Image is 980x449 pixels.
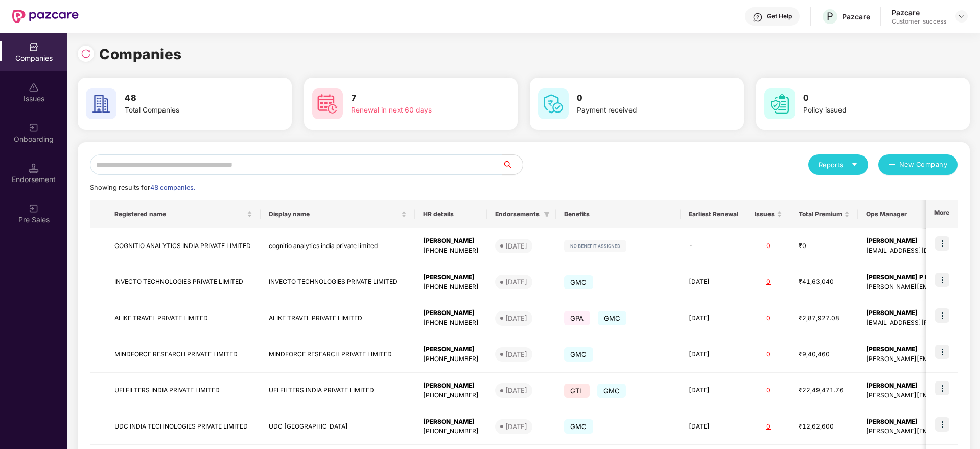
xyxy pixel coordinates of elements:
span: Issues [755,210,775,218]
img: icon [935,345,949,359]
div: [PERSON_NAME] [423,417,479,427]
td: UDC INDIA TECHNOLOGIES PRIVATE LIMITED [106,409,261,445]
div: 0 [755,422,782,432]
div: [DATE] [505,421,527,432]
td: INVECTO TECHNOLOGIES PRIVATE LIMITED [261,264,415,301]
div: [PERSON_NAME] [423,236,479,246]
td: [DATE] [681,300,746,336]
div: Get Help [767,12,792,20]
span: P [827,10,833,23]
div: [DATE] [505,385,527,395]
div: Renewal in next 60 days [351,105,480,116]
div: [DATE] [505,349,527,360]
img: svg+xml;base64,PHN2ZyB3aWR0aD0iMjAiIGhlaWdodD0iMjAiIHZpZXdCb3g9IjAgMCAyMCAyMCIgZmlsbD0ibm9uZSIgeG... [29,123,39,133]
div: 0 [755,350,782,360]
span: GPA [564,311,590,325]
td: MINDFORCE RESEARCH PRIVATE LIMITED [261,336,415,373]
span: Endorsements [495,210,540,218]
div: ₹41,63,040 [799,277,850,287]
img: svg+xml;base64,PHN2ZyB4bWxucz0iaHR0cDovL3d3dy53My5vcmcvMjAwMC9zdmciIHdpZHRoPSI2MCIgaGVpZ2h0PSI2MC... [86,88,116,119]
img: svg+xml;base64,PHN2ZyB4bWxucz0iaHR0cDovL3d3dy53My5vcmcvMjAwMC9zdmciIHdpZHRoPSI2MCIgaGVpZ2h0PSI2MC... [538,88,569,119]
div: 0 [755,313,782,323]
div: [DATE] [505,241,527,251]
div: Pazcare [842,12,870,21]
img: svg+xml;base64,PHN2ZyBpZD0iRHJvcGRvd24tMzJ4MzIiIHhtbG5zPSJodHRwOi8vd3d3LnczLm9yZy8yMDAwL3N2ZyIgd2... [958,12,966,20]
img: svg+xml;base64,PHN2ZyB4bWxucz0iaHR0cDovL3d3dy53My5vcmcvMjAwMC9zdmciIHdpZHRoPSI2MCIgaGVpZ2h0PSI2MC... [312,88,343,119]
td: cognitio analytics india private limited [261,228,415,264]
div: [PHONE_NUMBER] [423,318,479,328]
td: ALIKE TRAVEL PRIVATE LIMITED [106,300,261,336]
span: GTL [564,384,590,398]
span: GMC [598,311,627,325]
img: svg+xml;base64,PHN2ZyB3aWR0aD0iMjAiIGhlaWdodD0iMjAiIHZpZXdCb3g9IjAgMCAyMCAyMCIgZmlsbD0ibm9uZSIgeG... [29,204,39,214]
td: [DATE] [681,264,746,301]
img: icon [935,381,949,395]
img: New Pazcare Logo [12,10,79,23]
td: - [681,228,746,264]
span: Display name [269,210,399,218]
td: [DATE] [681,409,746,445]
img: icon [935,273,949,287]
img: svg+xml;base64,PHN2ZyBpZD0iSGVscC0zMngzMiIgeG1sbnM9Imh0dHA6Ly93d3cudzMub3JnLzIwMDAvc3ZnIiB3aWR0aD... [753,12,763,23]
img: svg+xml;base64,PHN2ZyB3aWR0aD0iMTQuNSIgaGVpZ2h0PSIxNC41IiB2aWV3Qm94PSIwIDAgMTYgMTYiIGZpbGw9Im5vbm... [29,163,39,173]
button: search [502,154,523,175]
td: ALIKE TRAVEL PRIVATE LIMITED [261,300,415,336]
th: Total Premium [790,200,858,228]
td: COGNITIO ANALYTICS INDIA PRIVATE LIMITED [106,228,261,264]
span: plus [889,161,895,169]
span: filter [542,208,552,220]
h3: 7 [351,92,480,105]
td: [DATE] [681,336,746,373]
img: icon [935,236,949,251]
div: Policy issued [803,105,932,116]
div: 0 [755,277,782,287]
div: [PERSON_NAME] [423,273,479,282]
th: More [926,200,958,228]
img: icon [935,308,949,323]
img: svg+xml;base64,PHN2ZyBpZD0iSXNzdWVzX2Rpc2FibGVkIiB4bWxucz0iaHR0cDovL3d3dy53My5vcmcvMjAwMC9zdmciIH... [29,82,39,93]
div: Pazcare [892,8,946,17]
td: MINDFORCE RESEARCH PRIVATE LIMITED [106,336,261,373]
div: ₹12,62,600 [799,422,850,432]
th: HR details [415,200,487,228]
div: [PHONE_NUMBER] [423,391,479,400]
span: GMC [564,419,593,434]
div: Reports [819,160,858,170]
div: [PERSON_NAME] [423,381,479,391]
div: [PHONE_NUMBER] [423,282,479,292]
th: Registered name [106,200,261,228]
img: svg+xml;base64,PHN2ZyBpZD0iQ29tcGFuaWVzIiB4bWxucz0iaHR0cDovL3d3dy53My5vcmcvMjAwMC9zdmciIHdpZHRoPS... [29,42,39,52]
span: 48 companies. [150,184,195,191]
div: [PERSON_NAME] [423,345,479,354]
div: Total Companies [125,105,253,116]
div: [PHONE_NUMBER] [423,354,479,364]
span: search [502,161,523,169]
span: caret-down [851,161,858,168]
div: 0 [755,386,782,395]
th: Display name [261,200,415,228]
span: Total Premium [799,210,842,218]
td: [DATE] [681,373,746,409]
span: Showing results for [90,184,195,191]
div: [PERSON_NAME] [423,308,479,318]
span: GMC [564,275,593,289]
div: [PHONE_NUMBER] [423,426,479,436]
div: ₹22,49,471.76 [799,386,850,395]
th: Earliest Renewal [681,200,746,228]
img: icon [935,417,949,432]
td: UFI FILTERS INDIA PRIVATE LIMITED [106,373,261,409]
h3: 0 [577,92,706,105]
img: svg+xml;base64,PHN2ZyB4bWxucz0iaHR0cDovL3d3dy53My5vcmcvMjAwMC9zdmciIHdpZHRoPSI2MCIgaGVpZ2h0PSI2MC... [764,88,795,119]
th: Issues [746,200,790,228]
div: Payment received [577,105,706,116]
div: [PHONE_NUMBER] [423,246,479,256]
span: New Company [899,160,948,170]
div: [DATE] [505,277,527,287]
h3: 0 [803,92,932,105]
div: Customer_success [892,17,946,26]
td: UFI FILTERS INDIA PRIVATE LIMITED [261,373,415,409]
h3: 48 [125,92,253,105]
button: plusNew Company [878,154,958,175]
div: ₹0 [799,241,850,251]
div: ₹9,40,460 [799,350,850,360]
